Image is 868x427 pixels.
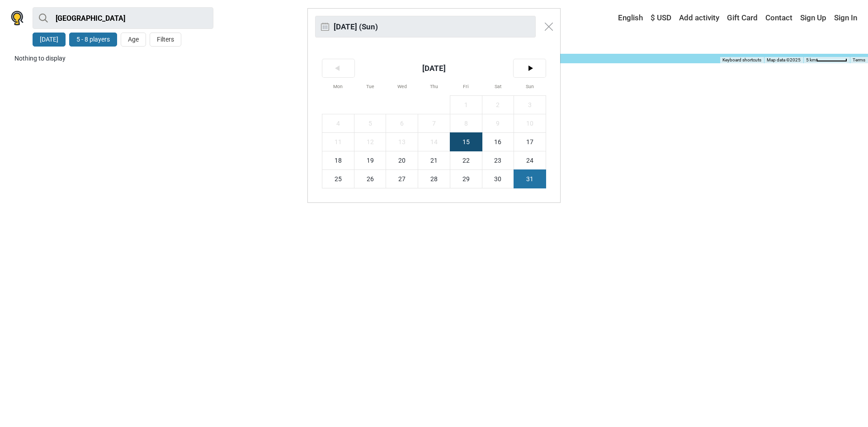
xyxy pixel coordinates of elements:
span: 14 [418,133,450,151]
span: 2 [482,96,514,114]
span: 15 [450,133,482,151]
span: 11 [322,133,354,151]
span: Thu [418,77,450,95]
span: Mon [322,77,354,95]
span: Tue [354,77,386,95]
span: 7 [418,114,450,132]
span: Sat [482,77,514,95]
span: 30 [482,170,514,188]
button: Close modal [540,18,557,35]
img: close [545,23,553,31]
span: 1 [450,96,482,114]
span: 6 [386,114,418,132]
span: Fri [450,77,482,95]
span: 17 [514,133,546,151]
span: 20 [386,151,418,169]
span: 24 [514,151,546,169]
span: 18 [322,151,354,169]
span: 29 [450,170,482,188]
span: 9 [482,114,514,132]
span: 28 [418,170,450,188]
span: 3 [514,96,546,114]
span: < [322,59,354,77]
img: close modal [321,23,329,31]
span: 10 [514,114,546,132]
span: > [514,59,546,77]
span: 23 [482,151,514,169]
span: 12 [354,133,386,151]
span: Sun [514,77,546,95]
span: 8 [450,114,482,132]
span: 22 [450,151,482,169]
span: 31 [514,170,546,188]
span: 26 [354,170,386,188]
span: Wed [386,77,418,95]
span: 19 [354,151,386,169]
span: 4 [322,114,354,132]
span: 13 [386,133,418,151]
span: 5 [354,114,386,132]
span: 16 [482,133,514,151]
span: [DATE] [354,59,514,77]
input: Date [315,16,536,38]
span: 21 [418,151,450,169]
span: 25 [322,170,354,188]
span: 27 [386,170,418,188]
